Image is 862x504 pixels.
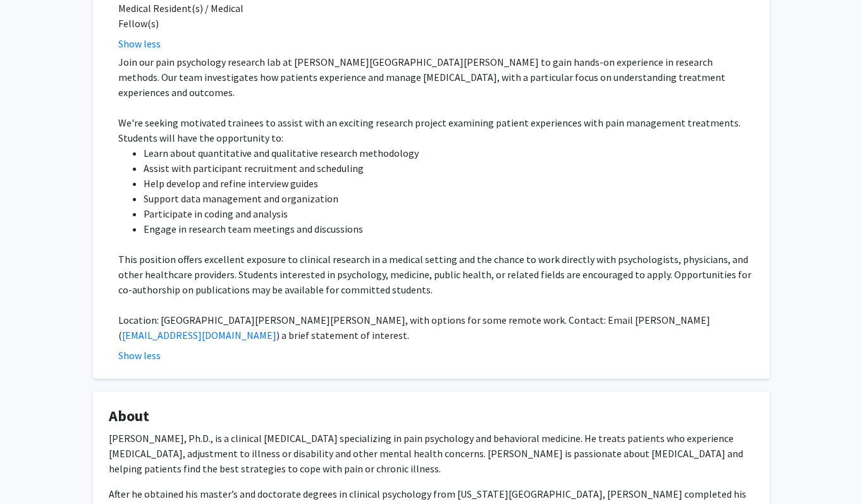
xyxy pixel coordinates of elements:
[9,447,54,495] iframe: Chat
[118,36,161,51] button: Show less
[144,206,754,221] li: Participate in coding and analysis
[144,191,754,206] li: Support data management and organization
[109,407,754,426] h4: About
[122,329,276,341] a: [EMAIL_ADDRESS][DOMAIN_NAME]
[118,115,754,145] p: We're seeking motivated trainees to assist with an exciting research project examining patient ex...
[144,145,754,161] li: Learn about quantitative and qualitative research methodology
[144,221,754,237] li: Engage in research team meetings and discussions
[144,161,754,176] li: Assist with participant recruitment and scheduling
[118,312,754,343] p: Location: [GEOGRAPHIC_DATA][PERSON_NAME][PERSON_NAME], with options for some remote work. Contact...
[109,431,754,476] p: [PERSON_NAME], Ph.D., is a clinical [MEDICAL_DATA] specializing in pain psychology and behavioral...
[144,176,754,191] li: Help develop and refine interview guides
[118,252,754,297] p: This position offers excellent exposure to clinical research in a medical setting and the chance ...
[118,54,754,100] p: Join our pain psychology research lab at [PERSON_NAME][GEOGRAPHIC_DATA][PERSON_NAME] to gain hand...
[118,348,161,363] button: Show less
